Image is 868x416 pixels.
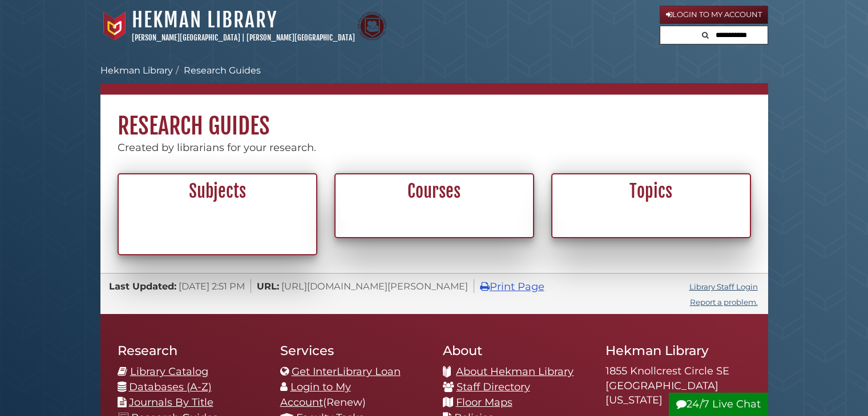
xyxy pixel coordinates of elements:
a: Staff Directory [457,381,530,393]
img: Calvin University [100,12,129,40]
a: Library Staff Login [689,282,758,291]
span: [DATE] 2:51 PM [179,280,245,292]
i: Search [702,31,709,39]
a: Print Page [480,280,544,293]
span: Last Updated: [109,280,176,292]
a: Login to My Account [280,381,351,409]
h2: Hekman Library [605,342,751,358]
a: Journals By Title [129,396,213,409]
h2: Subjects [125,181,310,202]
h2: Topics [559,181,744,202]
img: Calvin Theological Seminary [358,12,386,40]
h2: Services [280,342,426,358]
h2: About [443,342,588,358]
button: Search [699,26,712,42]
nav: breadcrumb [100,64,768,95]
a: Report a problem. [690,297,758,307]
h1: Research Guides [100,95,768,140]
a: Hekman Library [100,65,173,76]
a: Floor Maps [456,396,512,409]
a: Library Catalog [130,365,208,378]
a: Databases (A-Z) [129,381,212,393]
li: (Renew) [280,380,426,410]
a: Login to My Account [660,6,768,24]
address: 1855 Knollcrest Circle SE [GEOGRAPHIC_DATA][US_STATE] [605,364,751,408]
a: About Hekman Library [456,365,574,378]
h2: Research [118,342,263,358]
i: Print Page [480,282,490,292]
span: | [242,33,245,42]
a: Research Guides [184,65,261,76]
a: Hekman Library [132,7,277,32]
button: 24/7 Live Chat [669,393,768,416]
a: [PERSON_NAME][GEOGRAPHIC_DATA] [247,33,355,42]
span: [URL][DOMAIN_NAME][PERSON_NAME] [281,280,468,292]
span: URL: [257,280,279,292]
h2: Courses [342,181,527,202]
a: Get InterLibrary Loan [292,365,401,378]
span: Created by librarians for your research. [118,141,316,154]
a: [PERSON_NAME][GEOGRAPHIC_DATA] [132,33,240,42]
